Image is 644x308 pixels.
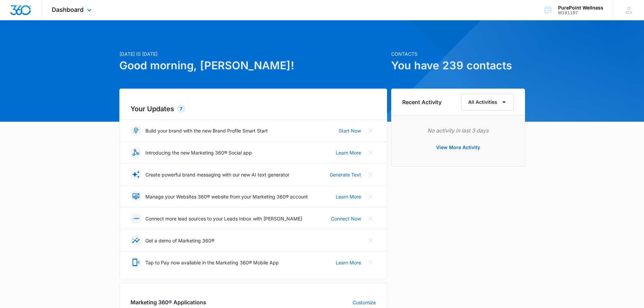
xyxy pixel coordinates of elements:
[391,57,525,74] h1: You have 239 contacts
[130,298,206,306] h2: Marketing 360® Applications
[177,105,185,113] div: 7
[365,125,376,136] button: Close
[119,50,387,57] p: [DATE] is [DATE]
[402,126,514,135] p: No activity in last 3 days
[331,215,361,222] a: Connect Now
[558,5,603,10] div: account name
[461,94,514,111] button: All Activities
[429,139,487,156] button: View More Activity
[52,6,84,13] span: Dashboard
[145,237,214,244] p: Get a demo of Marketing 360®
[145,259,279,266] p: Tap to Pay now available in the Marketing 360® Mobile App
[145,149,252,156] p: Introducing the new Marketing 360® Social app
[336,193,361,200] a: Learn More
[365,147,376,158] button: Close
[365,213,376,224] button: Close
[336,149,361,156] a: Learn More
[145,215,302,222] p: Connect more lead sources to your Leads Inbox with [PERSON_NAME]
[402,98,442,106] h6: Recent Activity
[145,193,308,200] p: Manage your Websites 360® website from your Marketing 360® account
[365,169,376,180] button: Close
[119,57,387,74] h1: Good morning, [PERSON_NAME]!
[130,104,376,114] h2: Your Updates
[558,10,603,15] div: account id
[145,171,289,178] p: Create powerful brand messaging with our new AI text generator
[365,235,376,246] button: Close
[330,171,361,178] a: Generate Text
[391,50,525,57] p: Contacts
[353,299,376,306] a: Customize
[145,127,268,134] p: Build your brand with the new Brand Profile Smart Start
[336,259,361,266] a: Learn More
[365,257,376,268] button: Close
[365,191,376,202] button: Close
[339,127,361,134] a: Start Now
